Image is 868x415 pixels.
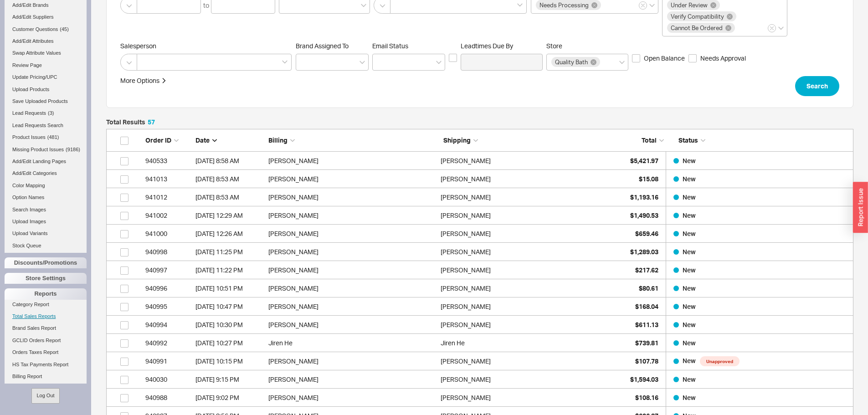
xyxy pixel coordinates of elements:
a: 940997[DATE] 11:22 PM[PERSON_NAME][PERSON_NAME]$217.62New [106,261,853,279]
div: [PERSON_NAME] [268,297,436,316]
div: [PERSON_NAME] [268,279,436,297]
div: 9/18/25 11:22 PM [195,261,264,279]
span: Cannot Be Ordered [671,25,723,31]
a: Add/Edit Attributes [5,36,87,46]
div: Reports [5,288,87,299]
div: Order ID [145,136,191,145]
div: Status [671,136,848,145]
div: [PERSON_NAME] [441,389,491,407]
span: Lead Requests [12,110,46,116]
a: Search Images [5,205,87,215]
div: [PERSON_NAME] [268,188,436,206]
div: 940988 [145,389,191,407]
span: $611.13 [635,321,658,328]
svg: open menu [436,61,442,64]
div: Store Settings [5,273,87,284]
div: 9/18/25 10:15 PM [195,352,264,370]
div: 9/18/25 9:15 PM [195,370,264,389]
div: Total [618,136,664,145]
div: to [203,1,209,10]
span: New [683,266,696,274]
span: $5,421.97 [630,157,658,164]
svg: open menu [360,61,365,64]
span: Open Balance [644,54,685,63]
div: 9/19/25 8:53 AM [195,188,264,206]
div: 9/19/25 12:29 AM [195,206,264,225]
span: Brand Assigned To [296,42,349,50]
input: Store [601,57,608,67]
a: 940030[DATE] 9:15 PM[PERSON_NAME][PERSON_NAME]$1,594.03New [106,370,853,389]
a: Color Mapping [5,181,87,190]
span: ( 3 ) [48,110,54,116]
input: Open Balance [632,54,640,62]
button: Search [795,76,839,96]
div: [PERSON_NAME] [268,243,436,261]
span: ( 481 ) [47,134,59,140]
span: $1,289.03 [630,248,658,256]
div: 9/18/25 11:25 PM [195,243,264,261]
div: [PERSON_NAME] [441,225,491,243]
div: 940998 [145,243,191,261]
span: Salesperson [120,42,292,50]
input: Needs Approval [688,54,697,62]
div: Discounts/Promotions [5,257,87,268]
a: Stock Queue [5,241,87,251]
div: [PERSON_NAME] [441,170,491,188]
a: 940988[DATE] 9:02 PM[PERSON_NAME][PERSON_NAME]$108.16New [106,389,853,407]
a: Product Issues(481) [5,133,87,142]
div: [PERSON_NAME] [268,225,436,243]
div: 9/19/25 8:58 AM [195,152,264,170]
span: $217.62 [635,266,658,274]
span: $168.04 [635,302,658,310]
div: 941002 [145,206,191,225]
span: $107.78 [635,357,658,365]
a: Update Pricing/UPC [5,72,87,82]
div: [PERSON_NAME] [441,297,491,316]
span: Quality Bath [555,59,588,65]
div: 9/18/25 10:51 PM [195,279,264,297]
a: HS Tax Payments Report [5,360,87,369]
div: [PERSON_NAME] [268,370,436,389]
span: $739.81 [635,339,658,347]
span: Shipping [443,136,471,144]
div: [PERSON_NAME] [268,152,436,170]
a: Swap Attribute Values [5,48,87,58]
span: New [683,211,696,219]
div: [PERSON_NAME] [268,261,436,279]
span: New [683,394,696,401]
div: Jiren He [441,334,465,352]
a: Customer Questions(45) [5,25,87,34]
a: 941000[DATE] 12:26 AM[PERSON_NAME][PERSON_NAME]$659.46New [106,225,853,243]
a: Orders Taxes Report [5,348,87,357]
div: [PERSON_NAME] [441,152,491,170]
span: New [683,357,697,364]
span: $15.08 [639,175,658,183]
a: Upload Variants [5,229,87,238]
span: Total [642,136,657,144]
a: 940992[DATE] 10:27 PMJiren HeJiren He$739.81New [106,334,853,352]
span: New [683,339,696,347]
div: 940030 [145,370,191,389]
h5: Total Results [106,119,155,125]
div: [PERSON_NAME] [441,370,491,389]
span: Product Issues [12,134,46,140]
span: New [683,157,696,164]
span: Verify Compatibility [671,13,724,20]
div: [PERSON_NAME] [441,188,491,206]
a: 941013[DATE] 8:53 AM[PERSON_NAME][PERSON_NAME]$15.08New [106,170,853,188]
div: [PERSON_NAME] [441,352,491,370]
a: Brand Sales Report [5,323,87,333]
div: 940991 [145,352,191,370]
div: [PERSON_NAME] [268,170,436,188]
a: Total Sales Reports [5,312,87,321]
span: Status [678,136,698,144]
div: [PERSON_NAME] [441,243,491,261]
div: More Options [120,76,159,85]
div: Date [195,136,264,145]
span: Order ID [145,136,171,144]
span: New [683,375,696,383]
div: 9/18/25 10:30 PM [195,316,264,334]
span: Search [806,81,828,92]
button: Log Out [31,388,59,403]
div: 940994 [145,316,191,334]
